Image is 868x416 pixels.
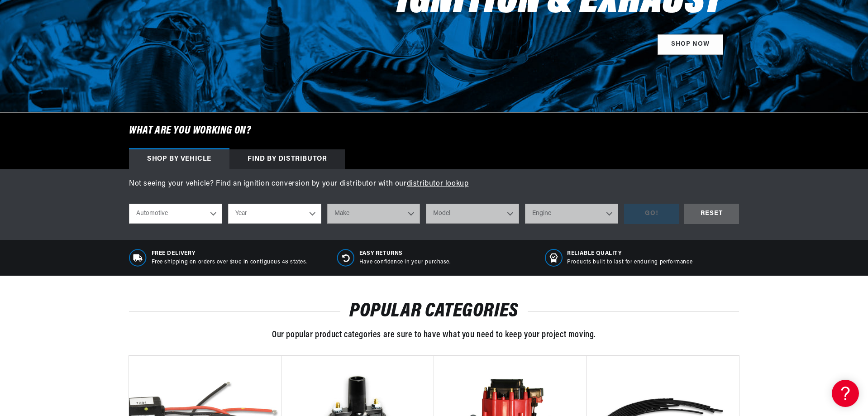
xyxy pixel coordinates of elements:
span: RELIABLE QUALITY [567,250,692,258]
span: Free Delivery [152,250,308,258]
p: Have confidence in your purchase. [359,258,451,266]
select: Make [327,204,420,224]
p: Not seeing your vehicle? Find an ignition conversion by your distributor with our [129,178,739,190]
h6: What are you working on? [106,113,762,149]
span: Easy Returns [359,250,451,258]
a: distributor lookup [407,180,469,187]
span: Our popular product categories are sure to have what you need to keep your project moving. [272,330,596,339]
a: SHOP NOW [658,34,723,55]
select: Ride Type [129,204,222,224]
p: Products built to last for enduring performance [567,258,692,266]
div: Shop by vehicle [129,149,229,169]
select: Engine [525,204,618,224]
div: RESET [684,204,739,224]
h2: POPULAR CATEGORIES [129,303,739,320]
select: Model [426,204,519,224]
div: Find by Distributor [229,149,345,169]
select: Year [228,204,321,224]
p: Free shipping on orders over $100 in contiguous 48 states. [152,258,308,266]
